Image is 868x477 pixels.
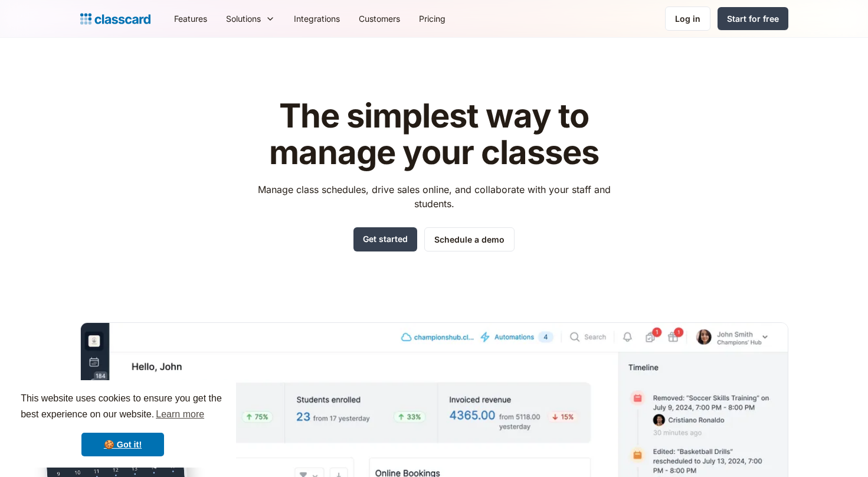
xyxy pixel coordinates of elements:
a: Features [165,5,217,32]
a: Integrations [284,5,349,32]
div: Solutions [217,5,284,32]
span: This website uses cookies to ensure you get the best experience on our website. [21,391,225,423]
a: learn more about cookies [154,406,206,423]
a: Customers [349,5,410,32]
div: Start for free [727,12,779,25]
div: cookieconsent [9,380,236,468]
a: Schedule a demo [424,227,515,251]
a: Pricing [410,5,455,32]
a: home [80,11,150,27]
div: Solutions [226,12,261,25]
div: Log in [675,12,700,25]
a: Start for free [718,7,788,30]
a: Log in [665,6,710,31]
h1: The simplest way to manage your classes [247,98,621,171]
p: Manage class schedules, drive sales online, and collaborate with your staff and students. [247,182,621,211]
a: dismiss cookie message [81,433,164,456]
a: Get started [353,227,417,251]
